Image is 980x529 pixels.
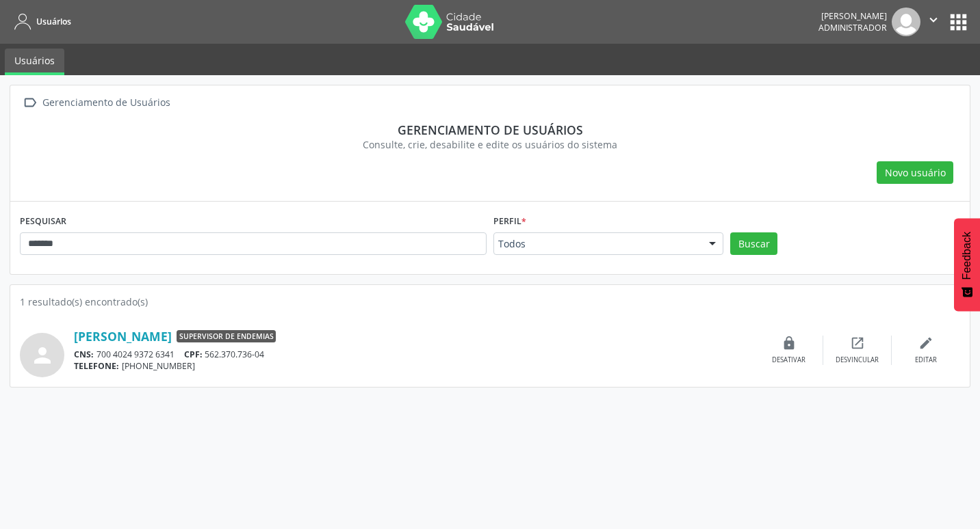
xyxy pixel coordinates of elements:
[74,349,94,360] span: CNS:
[918,336,933,351] i: edit
[954,218,980,311] button: Feedback - Mostrar pesquisa
[818,22,887,33] span: Administrador
[836,355,879,365] div: Desvincular
[498,237,695,251] span: Todos
[36,16,71,27] span: Usuários
[30,343,55,368] i: person
[5,49,64,75] a: Usuários
[184,349,203,360] span: CPF:
[946,10,970,34] button: apps
[40,93,172,113] div: Gerenciamento de Usuários
[730,232,777,256] button: Buscar
[892,8,920,36] img: img
[74,360,119,372] span: TELEFONE:
[29,122,951,137] div: Gerenciamento de usuários
[29,137,951,152] div: Consulte, crie, desabilite e edite os usuários do sistema
[74,329,172,344] a: [PERSON_NAME]
[915,355,937,365] div: Editar
[877,161,953,185] button: Novo usuário
[74,349,755,360] div: 700 4024 9372 6341 562.370.736-04
[20,93,172,113] a:  Gerenciamento de Usuários
[74,360,755,372] div: [PHONE_NUMBER]
[926,12,941,27] i: 
[177,330,276,342] span: Supervisor de Endemias
[920,8,946,36] button: 
[20,93,40,113] i: 
[961,232,973,280] span: Feedback
[10,10,71,33] a: Usuários
[782,336,797,351] i: lock
[885,165,946,180] span: Novo usuário
[772,355,805,365] div: Desativar
[20,295,960,309] div: 1 resultado(s) encontrado(s)
[20,211,66,232] label: PESQUISAR
[818,10,887,22] div: [PERSON_NAME]
[850,336,865,351] i: open_in_new
[493,211,526,232] label: Perfil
